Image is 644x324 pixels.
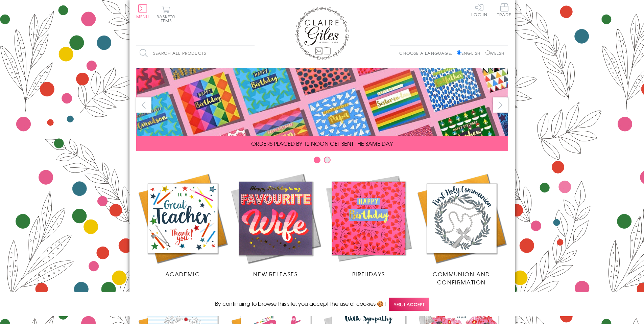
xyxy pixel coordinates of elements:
[322,172,415,278] a: Birthdays
[485,50,490,55] input: Welsh
[352,270,385,278] span: Birthdays
[433,270,490,286] span: Communion and Confirmation
[324,157,331,163] button: Carousel Page 2
[457,50,461,55] input: English
[136,46,255,61] input: Search all products
[157,5,175,23] button: Basket0 items
[389,298,429,311] span: Yes, I accept
[136,14,149,20] span: Menu
[253,270,297,278] span: New Releases
[136,4,149,19] button: Menu
[497,3,511,18] a: Trade
[497,3,511,17] span: Trade
[485,50,505,56] label: Welsh
[160,14,175,24] span: 0 items
[136,172,229,278] a: Academic
[415,172,508,286] a: Communion and Confirmation
[457,50,484,56] label: English
[248,46,255,61] input: Search
[136,97,151,113] button: prev
[165,270,200,278] span: Academic
[295,7,349,60] img: Claire Giles Greetings Cards
[251,139,393,147] span: ORDERS PLACED BY 12 NOON GET SENT THE SAME DAY
[493,97,508,113] button: next
[471,3,487,17] a: Log In
[136,156,508,167] div: Carousel Pagination
[314,157,320,163] button: Carousel Page 1 (Current Slide)
[229,172,322,278] a: New Releases
[399,50,456,56] p: Choose a language:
